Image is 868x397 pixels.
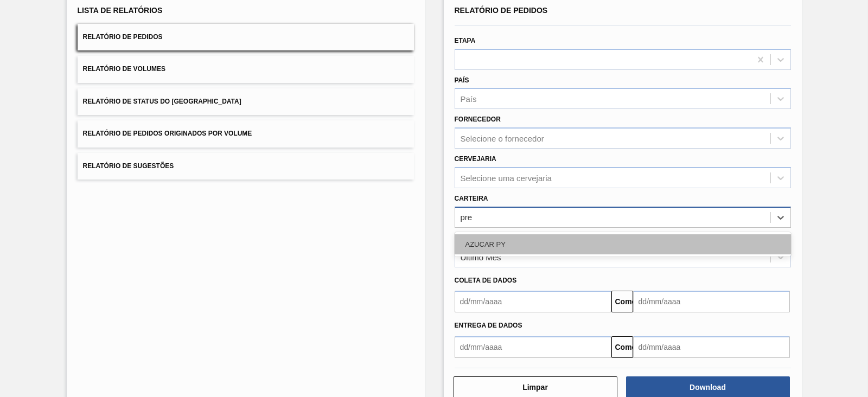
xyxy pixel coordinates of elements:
button: Comeu [611,336,633,358]
font: Limpar [522,383,548,392]
font: País [455,76,469,84]
font: Relatório de Pedidos [83,33,163,41]
button: Relatório de Pedidos Originados por Volume [78,120,414,147]
font: Relatório de Status do [GEOGRAPHIC_DATA] [83,98,241,105]
font: Download [690,383,726,392]
input: dd/mm/aaaa [633,291,790,312]
button: Relatório de Sugestões [78,153,414,180]
font: Comeu [615,343,641,351]
font: Relatório de Volumes [83,66,165,73]
font: Carteira [455,195,488,202]
button: Relatório de Pedidos [78,24,414,50]
input: dd/mm/aaaa [455,336,611,358]
font: Lista de Relatórios [78,6,163,15]
font: Entrega de dados [455,322,522,329]
font: Comeu [615,297,641,306]
button: Comeu [611,291,633,312]
font: AZUCAR PY [465,240,506,248]
font: Etapa [455,37,476,44]
font: Fornecedor [455,116,501,123]
font: Cervejaria [455,155,496,163]
font: Selecione o fornecedor [461,134,544,143]
font: Relatório de Sugestões [83,162,174,170]
font: Relatório de Pedidos Originados por Volume [83,130,252,138]
button: Relatório de Volumes [78,56,414,82]
font: País [461,94,477,104]
input: dd/mm/aaaa [455,291,611,312]
button: Relatório de Status do [GEOGRAPHIC_DATA] [78,88,414,115]
font: Coleta de dados [455,277,517,284]
font: Relatório de Pedidos [455,6,548,15]
input: dd/mm/aaaa [633,336,790,358]
font: Último Mês [461,252,501,261]
font: Selecione uma cervejaria [461,173,552,182]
